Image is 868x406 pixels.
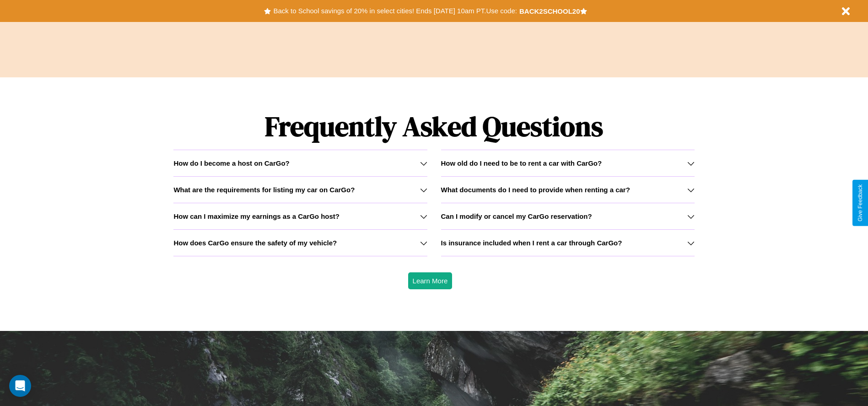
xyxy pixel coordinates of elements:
[441,186,630,194] h3: What documents do I need to provide when renting a car?
[441,212,592,220] h3: Can I modify or cancel my CarGo reservation?
[441,159,602,167] h3: How old do I need to be to rent a car with CarGo?
[173,103,694,150] h1: Frequently Asked Questions
[173,186,355,194] h3: What are the requirements for listing my car on CarGo?
[173,212,340,220] h3: How can I maximize my earnings as a CarGo host?
[408,272,453,289] button: Learn More
[441,239,622,247] h3: Is insurance included when I rent a car through CarGo?
[9,375,31,397] div: Open Intercom Messenger
[857,184,863,222] div: Give Feedback
[271,5,519,17] button: Back to School savings of 20% in select cities! Ends [DATE] 10am PT.Use code:
[173,159,289,167] h3: How do I become a host on CarGo?
[519,7,580,15] b: BACK2SCHOOL20
[173,239,337,247] h3: How does CarGo ensure the safety of my vehicle?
